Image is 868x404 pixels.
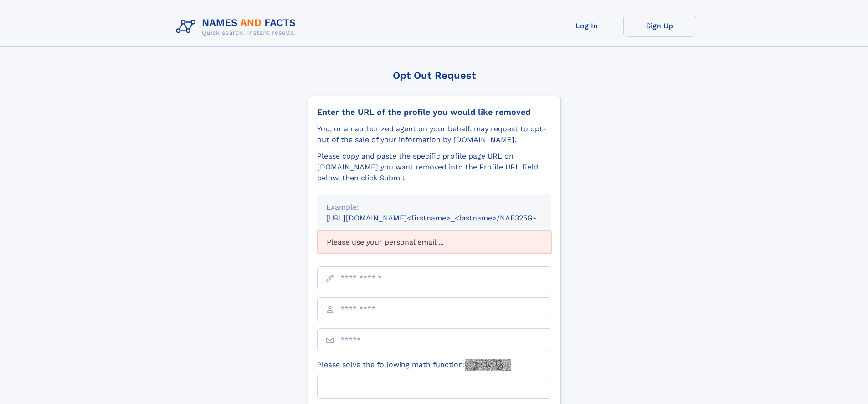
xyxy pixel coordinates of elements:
a: Log In [550,15,623,37]
div: Opt Out Request [308,70,561,81]
img: Logo Names and Facts [172,15,303,39]
a: Sign Up [623,15,696,37]
div: You, or an authorized agent on your behalf, may request to opt-out of the sale of your informatio... [317,123,551,145]
div: Please use your personal email ... [317,231,551,254]
small: [URL][DOMAIN_NAME]<firstname>_<lastname>/NAF325G-xxxxxxxx [326,214,569,222]
div: Enter the URL of the profile you would like removed [317,107,551,117]
div: Example: [326,202,542,213]
div: Please copy and paste the specific profile page URL on [DOMAIN_NAME] you want removed into the Pr... [317,151,551,184]
label: Please solve the following math function: [317,359,511,371]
